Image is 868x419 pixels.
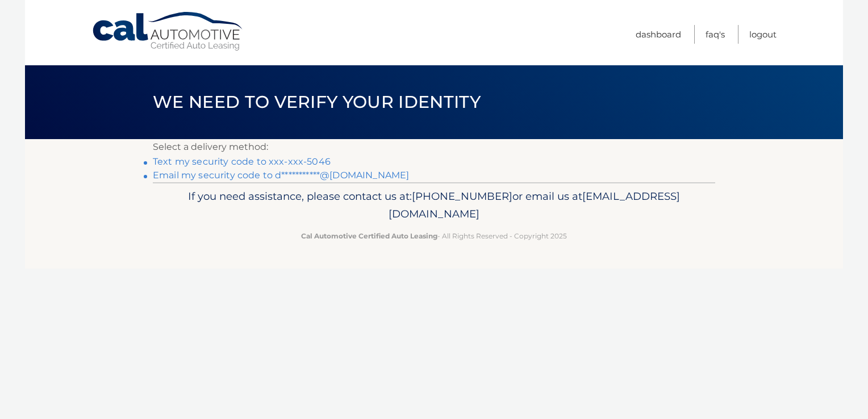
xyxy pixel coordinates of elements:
[91,11,245,52] a: Cal Automotive
[160,187,708,224] p: If you need assistance, please contact us at: or email us at
[153,156,331,167] a: Text my security code to xxx-xxx-5046
[412,190,512,203] span: [PHONE_NUMBER]
[153,139,715,155] p: Select a delivery method:
[153,91,481,112] span: We need to verify your identity
[160,230,708,242] p: - All Rights Reserved - Copyright 2025
[301,232,437,240] strong: Cal Automotive Certified Auto Leasing
[636,25,681,44] a: Dashboard
[706,25,725,44] a: FAQ's
[749,25,777,44] a: Logout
